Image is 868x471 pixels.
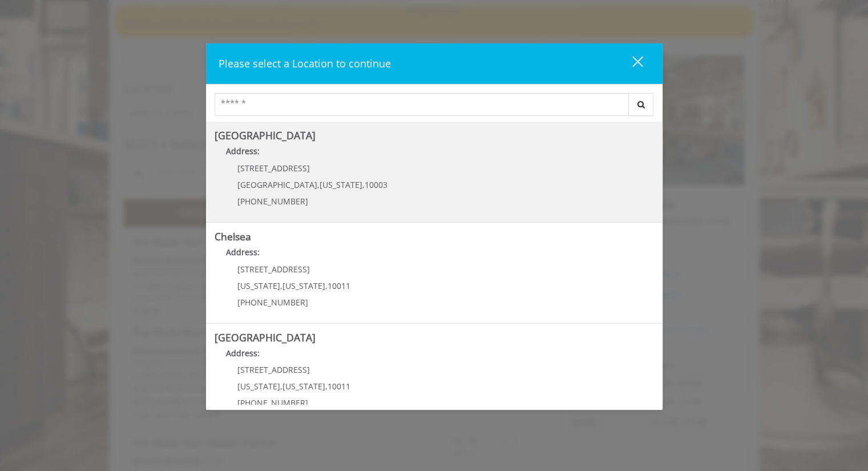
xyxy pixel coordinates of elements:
span: [US_STATE] [237,280,280,291]
div: Center Select [215,93,654,122]
span: , [280,381,282,392]
span: [US_STATE] [237,381,280,392]
span: , [362,179,365,190]
b: Address: [226,348,260,359]
span: [STREET_ADDRESS] [237,163,310,174]
span: [PHONE_NUMBER] [237,297,308,308]
span: [US_STATE] [282,381,325,392]
b: [GEOGRAPHIC_DATA] [215,128,316,142]
b: [GEOGRAPHIC_DATA] [215,331,316,344]
span: [US_STATE] [282,280,325,291]
span: Please select a Location to continue [219,57,391,70]
span: , [325,381,328,392]
span: , [317,179,320,190]
b: Address: [226,146,260,156]
span: 10003 [365,179,387,190]
span: [STREET_ADDRESS] [237,264,310,275]
span: , [325,280,328,291]
span: 10011 [328,280,350,291]
b: Chelsea [215,230,251,243]
span: 10011 [328,381,350,392]
input: Search Center [215,93,629,116]
span: [GEOGRAPHIC_DATA] [237,179,317,190]
span: [US_STATE] [320,179,362,190]
i: Search button [635,100,648,108]
b: Address: [226,247,260,257]
span: [PHONE_NUMBER] [237,397,308,408]
button: close dialog [611,52,650,75]
span: [STREET_ADDRESS] [237,364,310,375]
span: , [280,280,282,291]
div: close dialog [619,55,642,73]
span: [PHONE_NUMBER] [237,196,308,207]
